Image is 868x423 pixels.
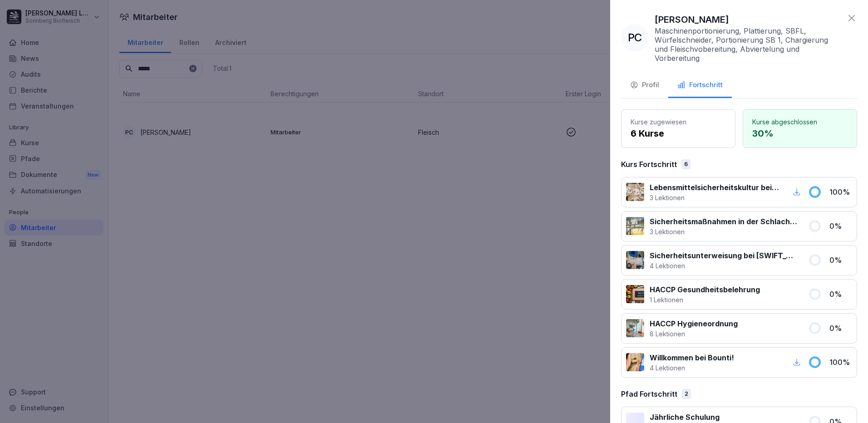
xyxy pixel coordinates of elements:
[829,221,852,231] p: 0 %
[650,227,797,236] p: 3 Lektionen
[829,187,852,197] p: 100 %
[655,26,842,63] p: Maschinenportionierung, Plattierung, SBFL, Würfelschneider, Portionierung SB 1, Chargierung und F...
[621,389,677,399] p: Pfad Fortschritt
[752,127,848,140] p: 30 %
[650,250,797,261] p: Sicherheitsunterweisung bei [SWIFT_CODE]
[677,80,723,90] div: Fortschritt
[681,159,690,169] div: 6
[829,357,852,368] p: 100 %
[650,216,797,227] p: Sicherheitsmaßnahmen in der Schlachtung und Zerlegung
[668,74,732,98] button: Fortschritt
[650,329,738,339] p: 8 Lektionen
[650,352,734,363] p: Willkommen bei Bounti!
[655,13,729,26] p: [PERSON_NAME]
[752,117,848,127] p: Kurse abgeschlossen
[682,389,691,399] div: 2
[650,295,760,305] p: 1 Lektionen
[650,261,797,271] p: 4 Lektionen
[829,289,852,300] p: 0 %
[650,412,720,423] p: Jährliche Schulung
[829,323,852,334] p: 0 %
[630,80,659,90] div: Profil
[650,182,780,193] p: Lebensmittelsicherheitskultur bei [GEOGRAPHIC_DATA]
[621,159,677,170] p: Kurs Fortschritt
[650,193,780,202] p: 3 Lektionen
[829,255,852,266] p: 0 %
[631,127,726,140] p: 6 Kurse
[650,318,738,329] p: HACCP Hygieneordnung
[621,74,668,98] button: Profil
[631,117,726,127] p: Kurse zugewiesen
[650,284,760,295] p: HACCP Gesundheitsbelehrung
[621,24,648,51] div: PC
[650,363,734,373] p: 4 Lektionen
